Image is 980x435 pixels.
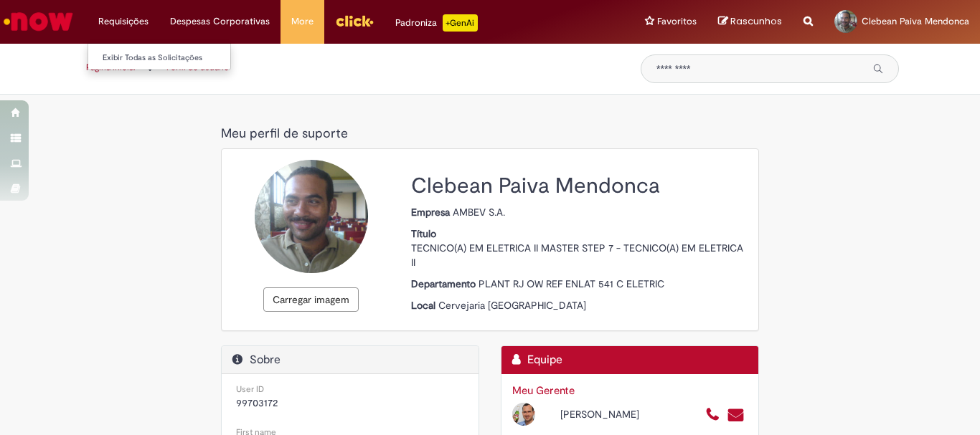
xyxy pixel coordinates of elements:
[291,14,314,29] span: More
[453,206,505,219] span: AMBEV S.A.
[443,14,478,32] p: +GenAi
[512,353,748,367] h2: Equipe
[236,396,278,409] span: 99703172
[263,287,359,312] button: Carregar imagem
[86,62,136,73] a: Página inicial
[411,242,743,269] span: TECNICO(A) EM ELETRICA II MASTER STEP 7 - TECNICO(A) EM ELETRICA II
[232,353,468,367] h2: Sobre
[88,50,246,66] a: Exibir Todas as Solicitações
[550,407,694,421] div: [PERSON_NAME]
[862,15,969,27] span: Clebean Paiva Mendonca
[727,407,745,424] a: Enviar um e-mail para nracsr@ambev.com.br
[395,14,478,32] div: Padroniza
[479,277,664,290] span: PLANT RJ OW REF ENLAT 541 C ELETRIC
[705,407,720,424] a: Ligar para +55 1111111000
[718,15,782,29] a: Rascunhos
[81,54,619,81] ul: Trilhas de página
[730,14,782,28] span: Rascunhos
[657,14,697,29] span: Favoritos
[411,174,748,198] h2: Clebean Paiva Mendonca
[236,383,264,395] small: User ID
[411,277,479,290] strong: Departamento
[411,299,438,312] strong: Local
[98,14,149,29] span: Requisições
[512,385,748,397] h3: Meu Gerente
[88,43,231,70] ul: Requisições
[221,125,348,142] span: Meu perfil de suporte
[335,10,374,32] img: click_logo_yellow_360x200.png
[411,227,439,240] strong: Título
[438,299,586,312] span: Cervejaria [GEOGRAPHIC_DATA]
[1,7,75,36] img: ServiceNow
[411,206,453,219] strong: Empresa
[170,14,270,29] span: Despesas Corporativas
[501,401,694,426] div: Open Profile: Anderson Carlos Da Silva Rezende
[166,62,229,73] a: Perfil do usuário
